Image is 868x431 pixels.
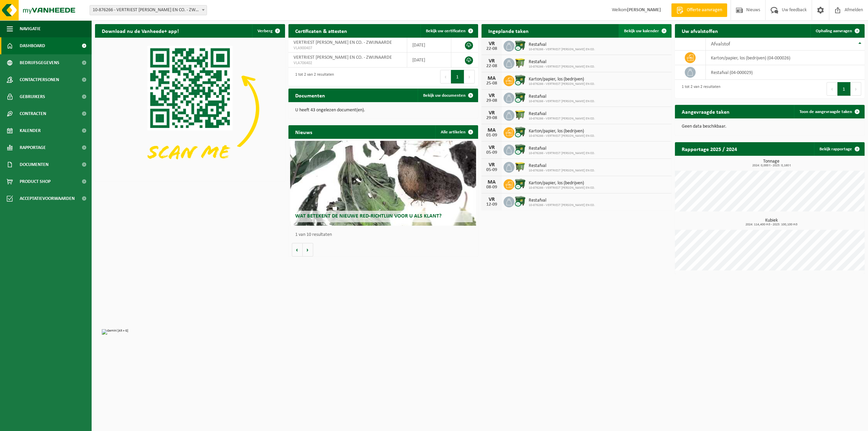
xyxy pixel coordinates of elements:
[485,185,498,190] div: 08-09
[529,146,595,151] span: Restafval
[529,169,595,173] span: 10-876266 - VERTRIEST [PERSON_NAME] EN CO.
[529,48,595,52] span: 10-876266 - VERTRIEST [PERSON_NAME] EN CO.
[485,168,498,172] div: 05-09
[295,232,475,237] p: 1 van 10 resultaten
[20,37,45,54] span: Dashboard
[514,74,526,86] img: WB-1100-CU
[435,125,477,139] a: Alle artikelen
[290,141,476,226] a: Wat betekent de nieuwe RED-richtlijn voor u als klant?
[529,111,595,117] span: Restafval
[440,70,451,83] button: Previous
[711,41,730,47] span: Afvalstof
[292,243,303,257] button: Vorige
[252,24,284,38] button: Verberg
[294,40,392,45] span: VERTRIEST [PERSON_NAME] EN CO. - ZWIJNAARDE
[799,110,852,114] span: Toon de aangevraagde taken
[675,105,736,118] h2: Aangevraagde taken
[529,203,595,207] span: 10-876266 - VERTRIEST [PERSON_NAME] EN CO.
[485,81,498,86] div: 25-08
[827,82,837,96] button: Previous
[529,59,595,65] span: Restafval
[678,218,865,226] h3: Kubiek
[295,213,441,219] span: Wat betekent de nieuwe RED-richtlijn voor u als klant?
[794,105,864,118] a: Toon de aangevraagde taken
[258,29,272,33] span: Verberg
[685,7,724,14] span: Offerte aanvragen
[90,5,207,15] span: 10-876266 - VERTRIEST CARLO EN CO. - ZWIJNAARDE
[529,117,595,121] span: 10-876266 - VERTRIEST [PERSON_NAME] EN CO.
[810,24,864,38] a: Ophaling aanvragen
[514,92,526,103] img: WB-1100-CU
[671,3,727,17] a: Offerte aanvragen
[295,108,472,113] p: U heeft 43 ongelezen document(en).
[485,128,498,133] div: MA
[514,109,526,120] img: WB-1100-HPE-GN-50
[682,124,858,129] p: Geen data beschikbaar.
[423,93,466,98] span: Bekijk uw documenten
[851,82,861,96] button: Next
[95,24,186,37] h2: Download nu de Vanheede+ app!
[678,159,865,167] h3: Tonnage
[407,53,451,68] td: [DATE]
[837,82,851,96] button: 1
[482,24,535,37] h2: Ingeplande taken
[407,38,451,53] td: [DATE]
[529,198,595,203] span: Restafval
[485,150,498,155] div: 05-09
[485,116,498,120] div: 29-08
[426,29,466,33] span: Bekijk uw certificaten
[20,139,46,156] span: Rapportage
[529,82,595,86] span: 10-876266 - VERTRIEST [PERSON_NAME] EN CO.
[485,46,498,51] div: 22-08
[485,202,498,207] div: 12-09
[288,125,319,138] h2: Nieuws
[20,105,46,122] span: Contracten
[514,144,526,155] img: WB-1100-CU
[485,58,498,64] div: VR
[485,110,498,116] div: VR
[485,93,498,98] div: VR
[706,51,865,65] td: karton/papier, los (bedrijven) (04-000026)
[529,134,595,138] span: 10-876266 - VERTRIEST [PERSON_NAME] EN CO.
[288,89,332,102] h2: Documenten
[485,64,498,69] div: 22-08
[20,173,51,190] span: Product Shop
[624,29,659,33] span: Bekijk uw kalender
[418,89,477,102] a: Bekijk uw documenten
[20,156,49,173] span: Documenten
[294,60,402,66] span: VLA706402
[675,24,725,37] h2: Uw afvalstoffen
[90,5,207,15] span: 10-876266 - VERTRIEST CARLO EN CO. - ZWIJNAARDE
[485,133,498,138] div: 01-09
[529,65,595,69] span: 10-876266 - VERTRIEST [PERSON_NAME] EN CO.
[675,142,744,155] h2: Rapportage 2025 / 2024
[627,7,661,13] strong: [PERSON_NAME]
[514,178,526,190] img: WB-1100-CU
[529,129,595,134] span: Karton/papier, los (bedrijven)
[514,40,526,51] img: WB-1100-CU
[20,20,41,37] span: Navigatie
[485,76,498,81] div: MA
[706,65,865,80] td: restafval (04-000029)
[485,98,498,103] div: 29-08
[514,126,526,138] img: WB-1100-CU
[529,99,595,104] span: 10-876266 - VERTRIEST [PERSON_NAME] EN CO.
[292,69,334,84] div: 1 tot 2 van 2 resultaten
[816,29,852,33] span: Ophaling aanvragen
[514,57,526,69] img: WB-1100-HPE-GN-50
[678,164,865,167] span: 2024: 0,000 t - 2025: 0,160 t
[20,122,41,139] span: Kalender
[814,142,864,156] a: Bekijk rapportage
[529,77,595,82] span: Karton/papier, los (bedrijven)
[485,197,498,202] div: VR
[95,38,285,180] img: Download de VHEPlus App
[20,54,59,71] span: Bedrijfsgegevens
[678,223,865,226] span: 2024: 114,400 m3 - 2025: 100,100 m3
[514,161,526,172] img: WB-1100-HPE-GN-50
[485,41,498,46] div: VR
[20,71,59,88] span: Contactpersonen
[20,190,75,207] span: Acceptatievoorwaarden
[529,163,595,169] span: Restafval
[529,94,595,99] span: Restafval
[529,181,595,186] span: Karton/papier, los (bedrijven)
